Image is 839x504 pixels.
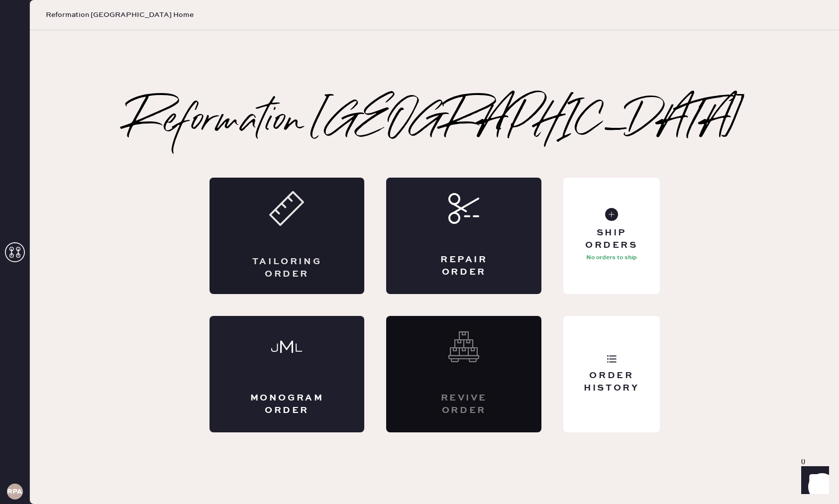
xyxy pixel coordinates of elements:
div: Ship Orders [571,227,651,252]
div: Tailoring Order [249,256,325,281]
span: Reformation [GEOGRAPHIC_DATA] Home [46,10,194,20]
h3: RPAA [7,488,23,495]
div: Revive order [426,392,502,417]
div: Interested? Contact us at care@hemster.co [386,316,541,432]
div: Repair Order [426,254,502,279]
iframe: Front Chat [792,459,835,502]
div: Order History [571,370,651,395]
div: Monogram Order [249,392,325,417]
p: No orders to ship [586,252,637,264]
h2: Reformation [GEOGRAPHIC_DATA] [127,102,742,142]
